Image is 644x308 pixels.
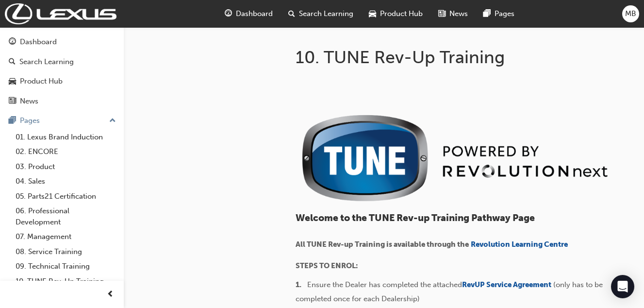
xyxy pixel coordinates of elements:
a: 02. ENCORE [12,144,120,159]
div: Dashboard [20,36,57,48]
span: guage-icon [9,38,16,47]
button: Pages [4,112,120,130]
a: 01. Lexus Brand Induction [12,130,120,145]
span: ​RevUP Service Agreement [462,280,551,289]
span: up-icon [109,115,116,127]
span: prev-icon [107,289,114,301]
button: MB [622,5,639,22]
a: 07. Management [12,229,120,244]
span: Pages [495,8,514,19]
span: MB [625,8,636,19]
span: search-icon [288,8,295,20]
span: 1. ​ [296,280,307,289]
span: Welcome to the TUNE Rev-up Training Pathway Page [296,212,535,223]
span: Search Learning [299,8,353,19]
a: 08. Service Training [12,244,120,259]
a: News [4,92,120,110]
span: Product Hub [380,8,423,19]
span: STEPS TO ENROL: [296,261,358,270]
a: 05. Parts21 Certification [12,189,120,204]
span: Ensure the Dealer has completed the attached [307,280,462,289]
a: pages-iconPages [476,4,522,24]
h1: 10. TUNE Rev-Up Training [296,47,570,68]
span: News [449,8,468,19]
span: Dashboard [236,8,273,19]
span: news-icon [438,8,446,20]
a: Dashboard [4,33,120,51]
span: search-icon [9,58,16,67]
a: Product Hub [4,72,120,90]
a: 09. Technical Training [12,259,120,274]
a: 06. Professional Development [12,204,120,229]
span: All TUNE Rev-up Training is available through the [296,240,469,249]
span: pages-icon [9,117,16,125]
div: Product Hub [20,76,63,87]
a: Search Learning [4,53,120,71]
div: Open Intercom Messenger [611,275,634,298]
a: 10. TUNE Rev-Up Training [12,274,120,289]
span: (only has to be completed once for each Dealership) [296,280,605,303]
a: Revolution Learning Centre [471,240,568,249]
div: News [20,96,38,107]
button: DashboardSearch LearningProduct HubNews [4,31,120,112]
span: car-icon [9,77,16,86]
span: pages-icon [483,8,491,20]
img: Trak [5,3,116,24]
a: car-iconProduct Hub [361,4,430,24]
span: news-icon [9,97,16,106]
a: 03. Product [12,159,120,174]
a: guage-iconDashboard [217,4,281,24]
a: news-iconNews [430,4,476,24]
span: guage-icon [225,8,232,20]
a: 04. Sales [12,174,120,189]
div: Search Learning [19,56,74,68]
a: search-iconSearch Learning [281,4,361,24]
a: ​RevUP Service Agreement [462,280,553,289]
div: Pages [20,115,40,126]
span: car-icon [369,8,376,20]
